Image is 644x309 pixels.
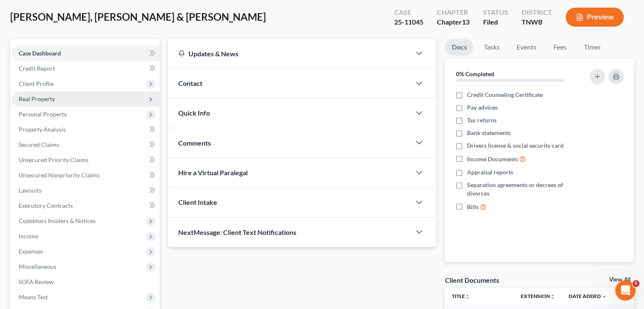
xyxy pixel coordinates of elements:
[467,203,478,211] span: Bills
[12,137,160,152] a: Secured Claims
[464,294,470,299] i: unfold_more
[467,103,497,112] span: Pay advices
[19,202,73,209] span: Executory Contracts
[467,129,510,137] span: Bank statements
[12,183,160,198] a: Lawsuits
[483,17,508,27] div: Filed
[483,8,508,17] div: Status
[19,248,43,255] span: Expenses
[12,122,160,137] a: Property Analysis
[445,276,499,284] div: Client Documents
[394,17,423,27] div: 25-11045
[19,141,59,148] span: Secured Claims
[467,155,517,163] span: Income Documents
[19,65,55,72] span: Credit Report
[12,46,160,61] a: Case Dashboard
[19,50,61,57] span: Case Dashboard
[178,109,210,117] span: Quick Info
[633,280,639,287] span: 5
[394,8,423,17] div: Case
[550,294,555,299] i: unfold_more
[178,49,401,58] div: Updates & News
[602,294,607,299] i: expand_more
[467,141,563,150] span: Drivers license & social security card
[19,278,54,285] span: SOFA Review
[12,61,160,76] a: Credit Report
[12,198,160,213] a: Executory Contracts
[437,8,470,17] div: Chapter
[178,79,202,87] span: Contact
[566,8,624,27] button: Preview
[467,168,513,177] span: Appraisal reports
[467,91,542,99] span: Credit Counseling Certificate
[445,39,473,55] a: Docs
[19,156,88,163] span: Unsecured Priority Claims
[178,139,211,147] span: Comments
[10,11,266,23] span: [PERSON_NAME], [PERSON_NAME] & [PERSON_NAME]
[19,110,67,118] span: Personal Property
[12,168,160,183] a: Unsecured Nonpriority Claims
[19,232,38,240] span: Income
[609,277,630,283] a: View All
[19,217,96,224] span: Codebtors Insiders & Notices
[19,263,56,270] span: Miscellaneous
[477,39,506,55] a: Tasks
[509,39,543,55] a: Events
[12,152,160,168] a: Unsecured Priority Claims
[467,116,496,124] span: Tax returns
[615,280,636,301] iframe: Intercom live chat
[569,293,607,299] a: Date Added expand_more
[178,168,248,177] span: Hire a Virtual Paralegal
[451,293,470,299] a: Titleunfold_more
[456,70,494,77] strong: 0% Completed
[19,126,66,133] span: Property Analysis
[522,8,552,17] div: District
[521,293,555,299] a: Extensionunfold_more
[546,39,573,55] a: Fees
[12,274,160,290] a: SOFA Review
[19,80,54,87] span: Client Profile
[522,17,552,27] div: TNWB
[462,18,470,26] span: 13
[19,293,48,301] span: Means Test
[577,39,607,55] a: Timer
[467,181,579,198] span: Separation agreements or decrees of divorces
[178,228,296,236] span: NextMessage: Client Text Notifications
[19,187,41,194] span: Lawsuits
[19,171,100,179] span: Unsecured Nonpriority Claims
[437,17,470,27] div: Chapter
[178,198,217,206] span: Client Intake
[19,95,55,102] span: Real Property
